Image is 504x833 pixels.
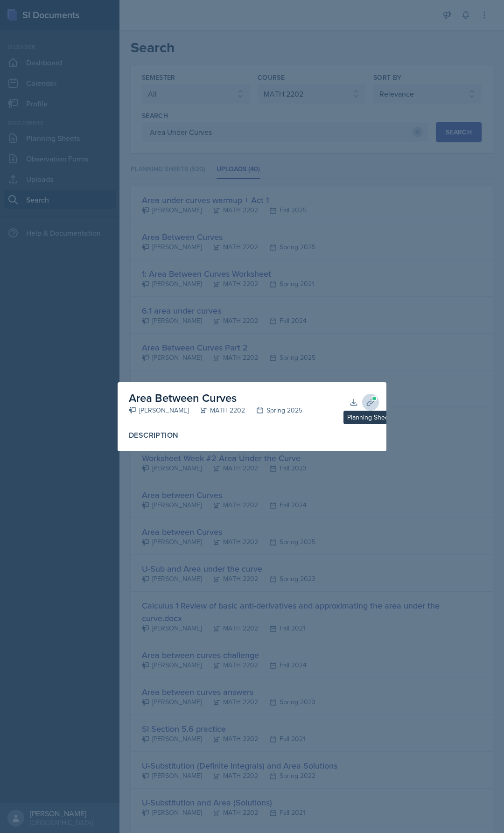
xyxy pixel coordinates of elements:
div: MATH 2202 [189,406,245,415]
div: Spring 2025 [245,406,302,415]
label: Description [129,431,375,440]
div: [PERSON_NAME] [129,406,189,415]
h2: Area Between Curves [129,390,302,406]
button: Planning Sheets [362,394,379,411]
